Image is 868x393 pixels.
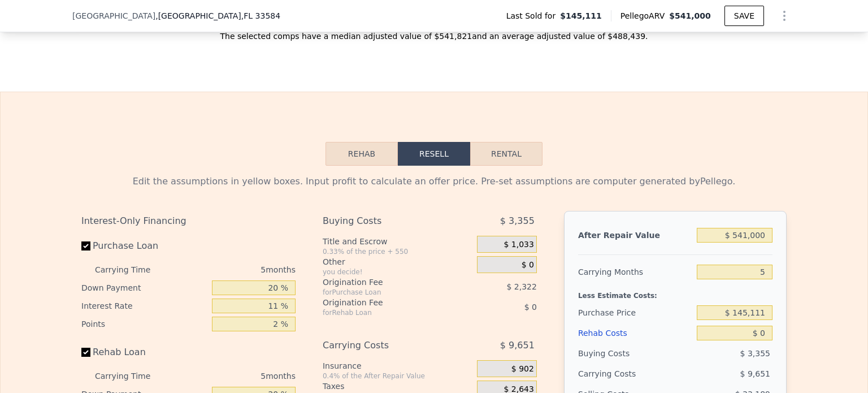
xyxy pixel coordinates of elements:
[773,5,796,27] button: Show Options
[323,236,472,247] div: Title and Escrow
[740,369,770,378] span: $ 9,651
[72,10,155,21] span: [GEOGRAPHIC_DATA]
[578,225,692,245] div: After Repair Value
[323,308,449,317] div: for Rehab Loan
[81,211,296,231] div: Interest-Only Financing
[323,211,449,231] div: Buying Costs
[500,335,535,356] span: $ 9,651
[578,343,692,364] div: Buying Costs
[740,349,770,358] span: $ 3,355
[724,6,764,26] button: SAVE
[522,260,534,270] span: $ 0
[81,241,90,251] input: Purchase Loan
[241,11,280,20] span: , FL 33584
[504,240,533,250] span: $ 1,033
[578,262,692,282] div: Carrying Months
[81,279,207,297] div: Down Payment
[81,315,207,333] div: Points
[323,247,472,256] div: 0.33% of the price + 550
[578,303,692,323] div: Purchase Price
[323,335,449,356] div: Carrying Costs
[323,277,449,288] div: Origination Fee
[95,261,168,279] div: Carrying Time
[578,364,649,384] div: Carrying Costs
[323,256,472,267] div: Other
[620,10,670,21] span: Pellego ARV
[323,381,472,392] div: Taxes
[511,364,534,374] span: $ 902
[323,297,449,308] div: Origination Fee
[155,10,280,21] span: , [GEOGRAPHIC_DATA]
[506,10,561,21] span: Last Sold for
[578,282,772,303] div: Less Estimate Costs:
[524,303,537,312] span: $ 0
[81,236,207,256] label: Purchase Loan
[81,297,207,315] div: Interest Rate
[325,142,398,166] button: Rehab
[95,367,168,385] div: Carrying Time
[323,288,449,297] div: for Purchase Loan
[81,348,90,357] input: Rehab Loan
[81,175,787,188] div: Edit the assumptions in yellow boxes. Input profit to calculate an offer price. Pre-set assumptio...
[578,323,692,343] div: Rehab Costs
[323,372,472,381] div: 0.4% of the After Repair Value
[669,11,711,20] span: $541,000
[470,142,542,166] button: Rental
[560,10,602,21] span: $145,111
[173,261,296,279] div: 5 months
[323,360,472,372] div: Insurance
[173,367,296,385] div: 5 months
[500,211,535,231] span: $ 3,355
[323,267,472,277] div: you decide!
[506,282,536,291] span: $ 2,322
[81,342,207,362] label: Rehab Loan
[398,142,470,166] button: Resell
